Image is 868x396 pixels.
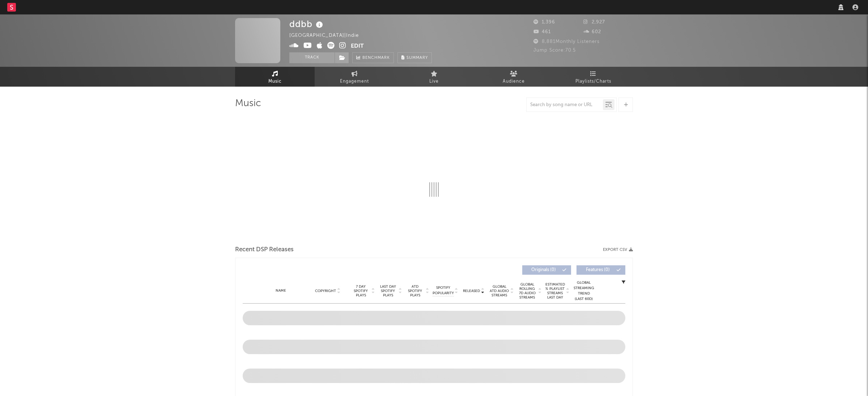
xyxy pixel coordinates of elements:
[405,284,425,297] span: ATD Spotify Plays
[533,39,600,44] span: 8,881 Monthly Listeners
[352,52,394,63] a: Benchmark
[397,52,432,63] button: Summary
[522,265,571,275] button: Originals(0)
[583,30,601,34] span: 602
[581,268,614,272] span: Features ( 0 )
[583,20,605,25] span: 2,927
[257,288,305,293] div: Name
[527,102,603,108] input: Search by song name or URL
[315,289,336,293] span: Copyright
[315,67,394,87] a: Engagement
[362,54,390,62] span: Benchmark
[433,285,454,296] span: Spotify Popularity
[603,248,633,252] button: Export CSV
[489,284,509,297] span: Global ATD Audio Streams
[235,245,294,254] span: Recent DSP Releases
[545,282,565,300] span: Estimated % Playlist Streams Last Day
[503,77,525,86] span: Audience
[351,42,364,51] button: Edit
[289,52,335,63] button: Track
[533,20,555,25] span: 1,396
[527,268,560,272] span: Originals ( 0 )
[517,282,537,300] span: Global Rolling 7D Audio Streams
[235,67,315,87] a: Music
[474,67,553,87] a: Audience
[394,67,474,87] a: Live
[576,265,625,275] button: Features(0)
[289,31,367,40] div: [GEOGRAPHIC_DATA] | Indie
[463,289,480,293] span: Released
[429,77,439,86] span: Live
[289,18,325,30] div: ddbb
[533,48,576,53] span: Jump Score: 70.5
[573,280,595,302] div: Global Streaming Trend (Last 60D)
[268,77,282,86] span: Music
[575,77,611,86] span: Playlists/Charts
[351,284,370,297] span: 7 Day Spotify Plays
[533,30,551,34] span: 461
[340,77,369,86] span: Engagement
[378,284,397,297] span: Last Day Spotify Plays
[553,67,633,87] a: Playlists/Charts
[407,56,428,60] span: Summary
